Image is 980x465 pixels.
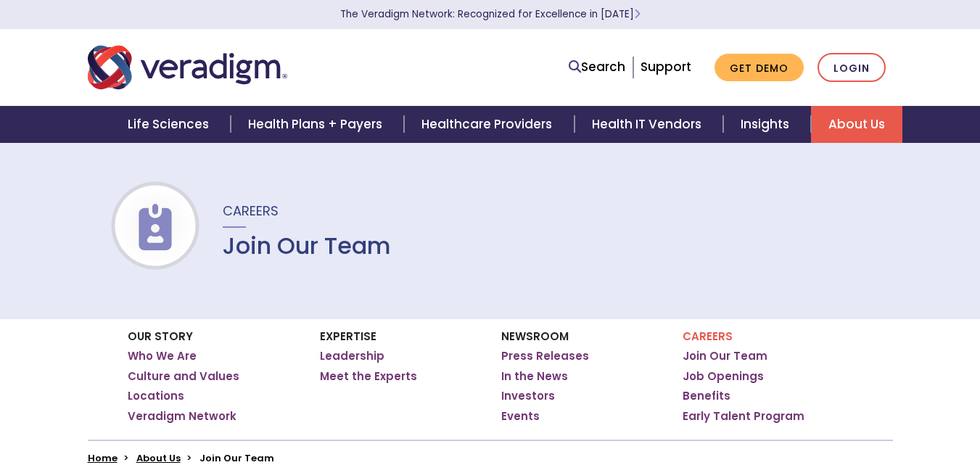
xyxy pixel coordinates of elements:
a: Home [88,451,118,465]
a: Early Talent Program [683,409,804,424]
a: Veradigm Network [128,409,236,424]
span: Careers [223,202,279,220]
a: Get Demo [715,54,804,82]
a: Insights [723,106,811,143]
h1: Join Our Team [223,232,391,260]
span: Learn More [634,7,641,21]
a: Meet the Experts [320,369,417,384]
a: Healthcare Providers [404,106,574,143]
a: Search [569,57,625,77]
a: Health Plans + Payers [231,106,404,143]
a: Who We Are [128,349,197,363]
a: Health IT Vendors [575,106,723,143]
a: Press Releases [501,349,589,363]
a: The Veradigm Network: Recognized for Excellence in [DATE]Learn More [340,7,641,21]
a: Events [501,409,540,424]
a: Login [818,53,886,83]
a: Investors [501,389,555,403]
a: Leadership [320,349,384,363]
a: In the News [501,369,568,384]
a: Benefits [683,389,730,403]
a: Job Openings [683,369,764,384]
a: Culture and Values [128,369,239,384]
a: Support [641,58,691,75]
a: Join Our Team [683,349,767,363]
a: About Us [136,451,181,465]
img: Veradigm logo [88,44,287,91]
a: Locations [128,389,184,403]
a: About Us [811,106,902,143]
a: Life Sciences [110,106,231,143]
